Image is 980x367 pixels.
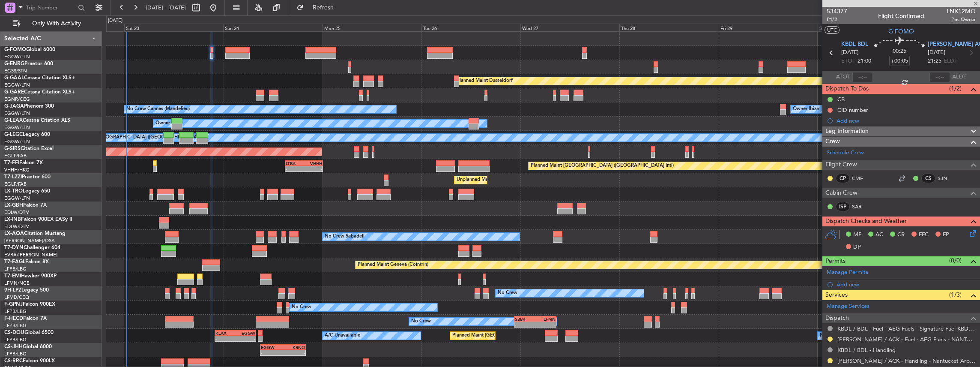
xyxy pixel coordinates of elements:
[515,316,535,322] div: SBBR
[878,12,924,21] div: Flight Confirmed
[155,117,170,130] div: Owner
[4,104,24,109] span: G-JAGA
[60,131,200,144] div: A/C Unavailable [GEOGRAPHIC_DATA] ([GEOGRAPHIC_DATA])
[825,290,848,300] span: Services
[4,209,30,216] a: EDLW/DTM
[4,252,57,258] a: EVRA/[PERSON_NAME]
[293,1,344,15] button: Refresh
[4,238,55,244] a: [PERSON_NAME]/QSA
[4,316,47,321] a: F-HECDFalcon 7X
[827,7,847,16] span: 534377
[4,61,53,66] a: G-ENRGPraetor 600
[837,106,868,114] div: CID number
[4,259,49,265] a: T7-EAGLFalcon 8X
[531,159,674,172] div: Planned Maint [GEOGRAPHIC_DATA] ([GEOGRAPHIC_DATA] Intl)
[236,331,255,336] div: EGGW
[146,4,186,12] span: [DATE] - [DATE]
[837,325,976,332] a: KBDL / BDL - Fuel - AEG Fuels - Signature Fuel KBDL / BDL
[4,75,24,81] span: G-GAAL
[286,161,304,166] div: LTBA
[4,288,49,293] a: 9H-LPZLegacy 500
[4,47,55,52] a: G-FOMOGlobal 6000
[825,256,846,266] span: Permits
[820,329,840,342] div: No Crew
[124,24,223,31] div: Sat 23
[4,245,24,250] span: T7-DYN
[4,259,25,265] span: T7-EAGL
[4,337,27,343] a: LFPB/LBG
[875,231,883,239] span: AC
[841,40,868,49] span: KBDL BDL
[305,5,341,11] span: Refresh
[4,174,51,180] a: T7-LZZIPraetor 600
[283,345,305,350] div: KRNO
[4,274,21,279] span: T7-EMI
[261,350,283,355] div: -
[944,57,957,66] span: ELDT
[836,174,850,183] div: CP
[4,90,75,95] a: G-GARECessna Citation XLS+
[836,202,850,211] div: ISP
[4,132,50,137] a: G-LEGCLegacy 600
[4,96,30,102] a: EGNR/CEG
[22,21,90,27] span: Only With Activity
[4,146,21,151] span: G-SIRS
[4,330,54,335] a: CS-DOUGlobal 6500
[126,103,190,116] div: No Crew Cannes (Mandelieu)
[949,290,962,299] span: (1/3)
[4,75,75,81] a: G-GAALCessna Citation XLS+
[498,287,517,300] div: No Crew
[457,75,513,87] div: Planned Maint Dusseldorf
[4,280,30,286] a: LFMN/NCE
[4,217,21,222] span: LX-INB
[841,57,855,66] span: ETOT
[4,316,23,321] span: F-HECD
[853,231,861,239] span: MF
[928,48,945,57] span: [DATE]
[236,336,255,341] div: -
[4,322,27,329] a: LFPB/LBG
[825,137,840,147] span: Crew
[4,344,52,349] a: CS-JHHGlobal 6000
[837,336,976,343] a: [PERSON_NAME] / ACK - Fuel - AEG Fuels - NANTUCKET MEMORIAL - [PERSON_NAME] / ACK
[4,231,24,236] span: LX-AOA
[841,48,859,57] span: [DATE]
[4,245,60,250] a: T7-DYNChallenger 604
[793,103,819,116] div: Owner Ibiza
[4,351,27,357] a: LFPB/LBG
[4,90,24,95] span: G-GARE
[949,84,962,93] span: (1/2)
[4,231,66,236] a: LX-AOACitation Mustang
[304,166,322,171] div: -
[4,294,29,301] a: LFMD/CEQ
[943,231,949,239] span: FP
[4,132,23,137] span: G-LEGC
[223,24,322,31] div: Sun 24
[325,230,365,243] div: No Crew Sabadell
[893,47,906,56] span: 00:25
[837,96,845,103] div: CB
[515,322,535,327] div: -
[286,166,304,171] div: -
[4,118,23,123] span: G-LEAX
[947,7,976,16] span: LNX12MO
[4,330,24,335] span: CS-DOU
[4,189,50,194] a: LX-TROLegacy 650
[4,195,30,202] a: EGGW/LTN
[852,203,871,211] a: SAR
[4,302,55,307] a: F-GPNJFalcon 900EX
[4,181,27,187] a: EGLF/FAB
[4,266,27,272] a: LFPB/LBG
[952,73,966,81] span: ALDT
[323,24,421,31] div: Mon 25
[619,24,718,31] div: Thu 28
[411,315,431,328] div: No Crew
[825,188,857,198] span: Cabin Crew
[928,57,941,66] span: 21:25
[827,268,868,277] a: Manage Permits
[4,203,23,208] span: LX-GBH
[836,73,850,81] span: ATOT
[919,231,929,239] span: FFC
[4,203,47,208] a: LX-GBHFalcon 7X
[4,146,54,151] a: G-SIRSCitation Excel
